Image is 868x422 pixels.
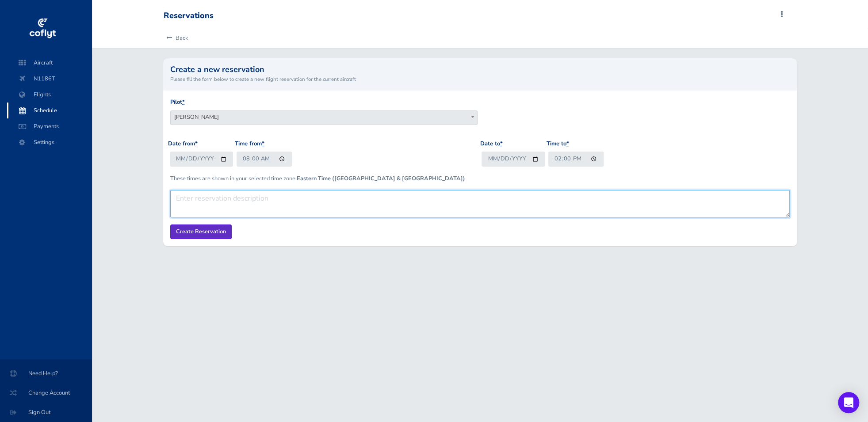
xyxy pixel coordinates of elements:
label: Pilot [170,98,185,107]
label: Date to [480,139,502,148]
abbr: required [566,140,569,148]
div: Reservations [164,11,214,21]
abbr: required [262,140,264,148]
h2: Create a new reservation [170,65,790,73]
span: Sign Out [11,404,81,420]
small: Please fill the form below to create a new flight reservation for the current aircraft [170,75,790,83]
span: Need Help? [11,365,81,381]
label: Time from [235,139,264,148]
span: Flights [16,87,83,103]
span: Schedule [16,103,83,118]
div: Open Intercom Messenger [838,392,859,413]
abbr: required [500,140,502,148]
label: Time to [547,139,569,148]
img: coflyt logo [28,15,57,42]
p: These times are shown in your selected time zone: [170,174,790,183]
input: Create Reservation [170,224,232,239]
span: Aircraft [16,55,83,71]
span: Jeffrey Clark [170,110,478,125]
span: N1186T [16,71,83,87]
abbr: required [195,140,198,148]
abbr: required [182,98,185,106]
a: Back [164,28,188,48]
label: Date from [168,139,198,148]
b: Eastern Time ([GEOGRAPHIC_DATA] & [GEOGRAPHIC_DATA]) [297,175,465,182]
span: Payments [16,118,83,134]
span: Settings [16,134,83,150]
span: Jeffrey Clark [171,111,477,123]
span: Change Account [11,385,81,401]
